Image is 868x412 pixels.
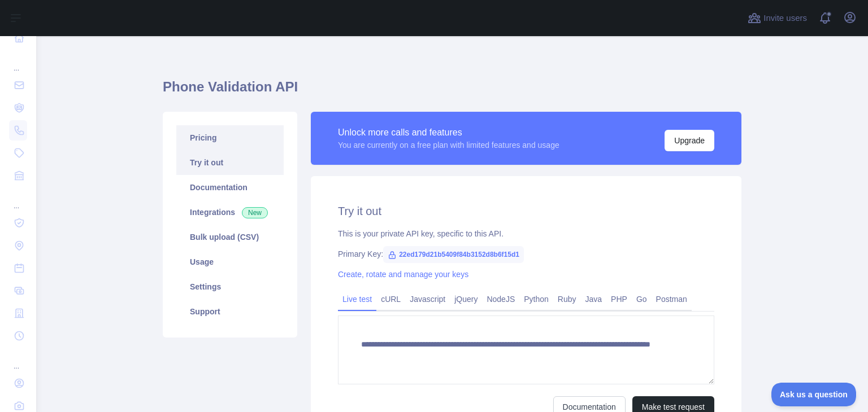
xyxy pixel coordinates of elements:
span: Invite users [763,12,807,25]
div: ... [9,348,27,371]
a: Go [632,290,652,308]
div: You are currently on a free plan with limited features and usage [338,139,559,151]
a: Support [176,299,284,324]
a: Bulk upload (CSV) [176,225,284,249]
button: Invite users [745,9,809,27]
button: Upgrade [665,130,714,151]
a: Settings [176,274,284,299]
a: Java [581,290,607,308]
div: ... [9,50,27,73]
a: Postman [652,290,692,308]
div: Primary Key: [338,248,714,260]
a: cURL [376,290,405,308]
span: 22ed179d21b5409f84b3152d8b6f15d1 [383,246,524,263]
a: Usage [176,249,284,274]
a: Try it out [176,150,284,175]
div: This is your private API key, specific to this API. [338,228,714,239]
a: Ruby [553,290,581,308]
a: Create, rotate and manage your keys [338,270,468,279]
span: New [242,207,268,218]
div: Unlock more calls and features [338,126,559,139]
a: Integrations New [176,200,284,225]
div: ... [9,188,27,211]
a: Documentation [176,175,284,200]
h1: Phone Validation API [163,78,741,105]
a: Python [519,290,553,308]
a: PHP [606,290,632,308]
a: Live test [338,290,376,308]
a: jQuery [450,290,482,308]
a: Javascript [405,290,450,308]
iframe: Toggle Customer Support [771,383,857,406]
h2: Try it out [338,203,714,219]
a: NodeJS [482,290,519,308]
a: Pricing [176,125,284,150]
